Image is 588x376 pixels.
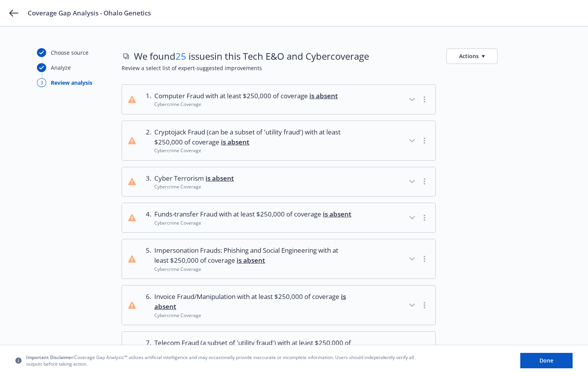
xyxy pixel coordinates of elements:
[237,256,265,265] span: is absent
[26,354,74,361] span: Important Disclaimer:
[122,332,435,371] button: 7.Telecom Fraud (a subset of 'utility fraud') with at least $250,000 of coverage is absentCybercr...
[154,245,354,266] span: Impersonation Frauds: Phishing and Social Engineering with at least $250,000 of coverage
[142,292,151,319] div: 6 .
[154,292,354,312] span: Invoice Fraud/Manipulation with at least $250,000 of coverage
[142,127,151,154] div: 2 .
[122,203,435,232] button: 4.Funds-transfer Fraud with at least $250,000 of coverage is absentCybercrime Coverage
[142,209,151,226] div: 4 .
[142,338,151,365] div: 7 .
[51,79,92,87] div: Review analysis
[142,173,151,190] div: 3 .
[154,220,351,226] div: Cybercrime Coverage
[122,64,551,72] span: Review a select list of expert-suggested improvements
[51,64,71,72] div: Analyze
[154,147,354,154] div: Cybercrime Coverage
[122,239,435,279] button: 5.Impersonation Frauds: Phishing and Social Engineering with at least $250,000 of coverage is abs...
[309,91,338,100] span: is absent
[154,127,354,148] span: Cryptojack Fraud (can be a subset of 'utility fraud') with at least $250,000 of coverage
[154,183,234,190] div: Cybercrime Coverage
[26,354,419,367] span: Coverage Gap Analysis™ utilizes artificial intelligence and may occasionally provide inaccurate o...
[446,49,498,64] button: Actions
[205,174,234,183] span: is absent
[446,48,498,64] button: Actions
[175,50,186,62] span: 25
[122,167,435,196] button: 3.Cyber Terrorism is absentCybercrime Coverage
[154,209,351,219] span: Funds-transfer Fraud with at least $250,000 of coverage
[122,121,435,160] button: 2.Cryptojack Fraud (can be a subset of 'utility fraud') with at least $250,000 of coverage is abs...
[51,49,89,57] div: Choose source
[142,91,151,108] div: 1 .
[122,85,435,114] button: 1.Computer Fraud with at least $250,000 of coverage is absentCybercrime Coverage
[154,312,354,319] div: Cybercrime Coverage
[154,173,234,183] span: Cyber Terrorism
[520,353,573,368] button: Done
[122,285,435,325] button: 6.Invoice Fraud/Manipulation with at least $250,000 of coverage is absentCybercrime Coverage
[323,210,351,218] span: is absent
[540,357,553,364] span: Done
[154,338,354,358] span: Telecom Fraud (a subset of 'utility fraud') with at least $250,000 of coverage
[154,266,354,272] div: Cybercrime Coverage
[154,101,338,107] div: Cybercrime Coverage
[142,245,151,272] div: 5 .
[37,78,46,87] div: 3
[134,50,369,63] span: We found issues in this Tech E&O and Cyber coverage
[154,91,338,101] span: Computer Fraud with at least $250,000 of coverage
[221,138,249,146] span: is absent
[28,8,151,18] span: Coverage Gap Analysis - Ohalo Genetics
